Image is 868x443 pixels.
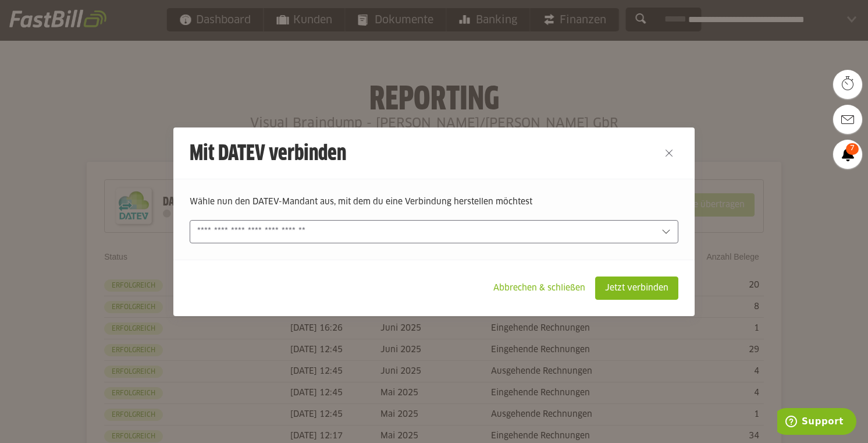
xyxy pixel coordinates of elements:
[190,196,678,208] p: Wähle nun den DATEV-Mandant aus, mit dem du eine Verbindung herstellen möchtest
[846,143,859,155] span: 7
[483,277,595,300] sl-button: Abbrechen & schließen
[777,408,856,437] iframe: Öffnet ein Widget, in dem Sie weitere Informationen finden
[595,277,678,300] sl-button: Jetzt verbinden
[833,140,862,169] a: 7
